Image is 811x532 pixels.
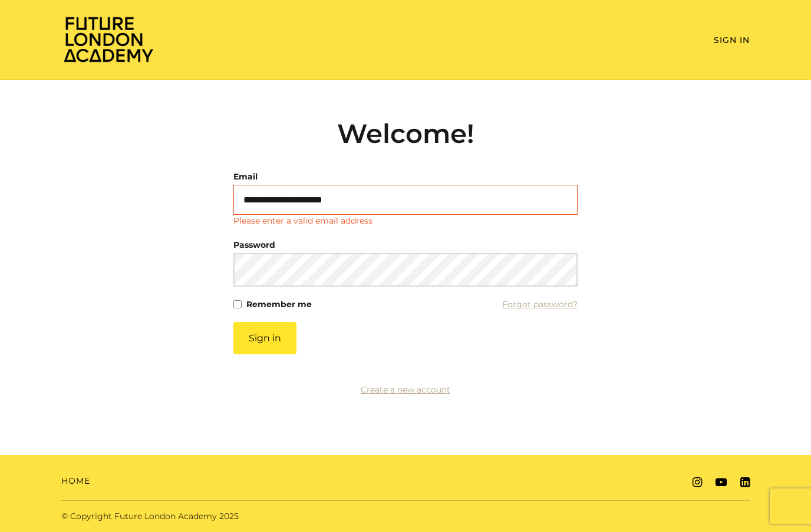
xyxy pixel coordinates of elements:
[246,296,312,312] label: Remember me
[233,118,578,149] h2: Welcome!
[61,15,156,63] img: Home Page
[233,237,275,253] label: Password
[361,384,450,395] a: Create a new account
[233,215,372,227] p: Please enter a valid email address
[233,322,296,354] button: Sign in
[714,35,750,45] a: Sign In
[52,510,405,523] div: © Copyright Future London Academy 2025
[233,168,258,185] label: Email
[502,296,578,312] a: Forgot password?
[61,475,90,487] a: Home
